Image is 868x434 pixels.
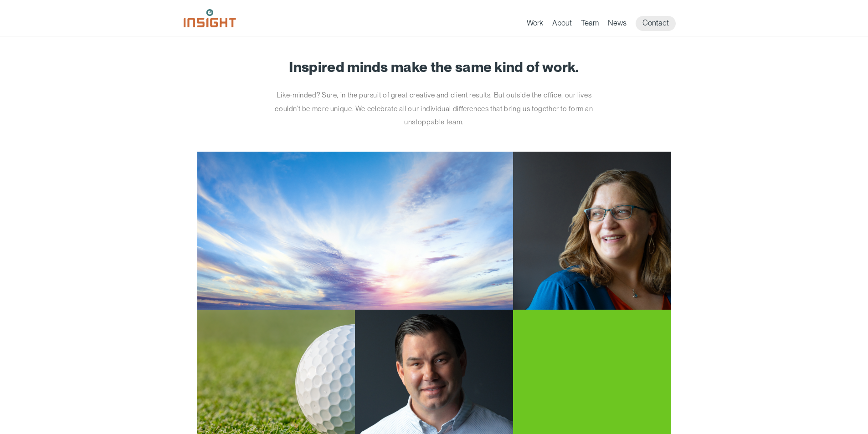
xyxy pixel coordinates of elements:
[527,16,685,31] nav: primary navigation menu
[581,18,599,31] a: Team
[184,9,236,27] img: Insight Marketing Design
[263,88,605,129] p: Like-minded? Sure, in the pursuit of great creative and client results. But outside the office, o...
[197,59,671,75] h1: Inspired minds make the same kind of work.
[527,18,543,31] a: Work
[608,18,627,31] a: News
[513,152,671,310] img: Jill Smith
[636,16,676,31] a: Contact
[197,152,671,310] a: Jill Smith
[552,18,572,31] a: About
